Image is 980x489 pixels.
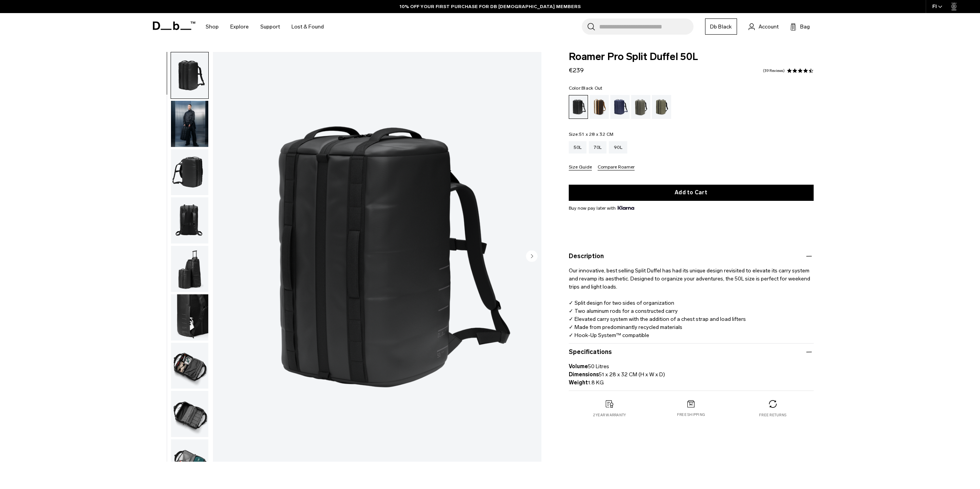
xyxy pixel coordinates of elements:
a: Lost & Found [291,13,324,40]
button: Bag [790,22,810,31]
img: Roamer Pro Split Duffel 50L Black Out [171,246,208,292]
button: Roamer Pro Split Duffel 50L Black Out [171,245,209,292]
p: 50 Litres 51 x 28 x 32 CM (H x W x D) 1.8 KG [569,357,814,387]
img: Roamer Pro Split Duffel 50L Black Out [171,52,208,98]
strong: Volume [569,363,588,370]
a: Mash Green [652,95,671,119]
p: Free shipping [677,412,705,417]
legend: Size: [569,132,614,137]
a: 50L [569,141,587,154]
img: Roamer Pro Split Duffel 50L Black Out [171,343,208,389]
button: Next slide [526,250,538,263]
p: Our innovative, best selling Split Duffel has had its unique design revisited to elevate its carr... [569,261,814,339]
img: Roamer Pro Split Duffel 50L Black Out [171,197,208,244]
button: Size Guide [569,165,592,170]
button: Roamer Pro Split Duffel 50L Black Out [171,52,209,99]
a: 70L [589,141,606,154]
a: Support [260,13,280,40]
li: 1 / 9 [213,52,541,462]
span: Roamer Pro Split Duffel 50L [569,52,814,62]
p: 2 year warranty [593,412,626,418]
button: Specifications [569,347,814,357]
span: Black Out [581,85,602,91]
p: Free returns [759,412,786,418]
button: Roamer Pro Split Duffel 50L Black Out [171,197,209,244]
nav: Main Navigation [200,13,330,40]
img: Roamer Pro Split Duffel 50L Black Out [171,439,208,486]
img: Roamer Pro Split Duffel 50L Black Out [171,294,208,340]
button: Roamer Pro Split Duffel 50L Black Out [171,391,209,437]
button: Roamer Pro Split Duffel 50L Black Out [171,342,209,389]
a: Explore [230,13,249,40]
span: 51 x 28 x 32 CM [579,132,614,137]
img: Roamer Pro Split Duffel 50L Black Out [171,391,208,437]
a: Shop [206,13,219,40]
button: Roamer Pro Split Duffel 50L Black Out [171,439,209,486]
button: Roamer Pro Split Duffel 50L Black Out [171,149,209,196]
span: Account [759,23,779,31]
span: Bag [800,23,810,31]
strong: Dimensions [569,371,599,378]
button: Roamer Pro Split Duffel 50L Black Out [171,294,209,341]
img: Roamer Pro Split Duffel 50L Black Out [213,52,541,462]
button: Roamer Pro Split Duffel 50L Black Out [171,100,209,147]
img: Roamer Pro Split Duffel 50L Black Out [171,101,208,147]
button: Compare Roamer [598,165,635,170]
a: Db Black [705,18,737,35]
span: €239 [569,67,584,74]
a: 90L [609,141,627,154]
a: 10% OFF YOUR FIRST PURCHASE FOR DB [DEMOGRAPHIC_DATA] MEMBERS [400,3,581,10]
img: {"height" => 20, "alt" => "Klarna"} [618,206,634,210]
a: Cappuccino [590,95,609,119]
button: Description [569,252,814,261]
span: Buy now pay later with [569,205,634,212]
legend: Color: [569,86,603,90]
a: 39 reviews [763,69,785,73]
img: Roamer Pro Split Duffel 50L Black Out [171,149,208,195]
button: Add to Cart [569,185,814,201]
strong: Weight [569,379,588,386]
a: Forest Green [631,95,650,119]
a: Account [749,22,779,31]
a: Blue Hour [610,95,630,119]
a: Black Out [569,95,588,119]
